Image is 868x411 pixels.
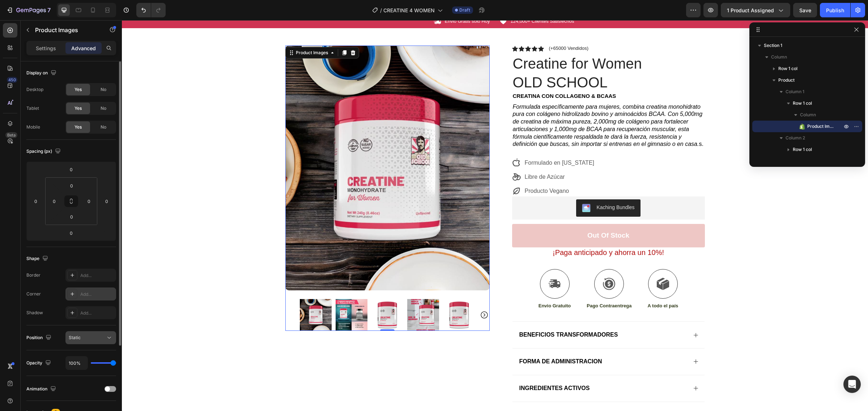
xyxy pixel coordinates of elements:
[475,183,512,191] div: Kaching Bundles
[397,338,480,344] span: FORMA DE ADMINISTRACION
[69,335,81,340] span: Static
[460,183,469,192] img: KachingBundles.png
[26,68,58,78] div: Display on
[793,146,812,153] span: Row 1 col
[800,111,816,118] span: Column
[80,310,114,316] div: Add...
[526,283,557,289] p: A todo el país
[786,134,805,142] span: Column 2
[26,358,52,368] div: Opacity
[35,26,97,34] p: Product Images
[71,44,96,52] p: Advanced
[75,124,82,130] span: Yes
[26,147,62,156] div: Spacing (px)
[66,356,88,369] input: Auto
[5,132,17,138] div: Beta
[26,254,50,264] div: Shape
[26,291,41,297] div: Corner
[403,152,472,161] p: Libre de Azúcar
[391,83,582,127] span: s.
[465,211,507,220] div: Out of stock
[465,283,510,289] p: Pago Contraentrega
[84,196,94,207] input: 0px
[459,7,470,13] span: Draft
[26,105,39,112] div: Tablet
[427,25,467,31] p: (+65000 Vendidos)
[799,7,811,13] span: Save
[7,77,17,83] div: 450
[397,365,468,371] span: INGREDIENTES ACTIVOS
[3,3,54,17] button: 7
[807,123,835,130] span: Product Images
[771,53,787,61] span: Column
[26,333,53,343] div: Position
[417,283,449,289] p: Envio Gratuito
[122,20,868,411] iframe: Design area
[26,124,40,130] div: Mobile
[101,86,106,93] span: No
[764,42,782,49] span: Section 1
[383,7,435,14] span: CREATINE 4 WOMEN
[173,29,208,36] div: Product Images
[397,311,496,317] span: BENEFICIOS TRANSFORMADORES
[26,272,41,278] div: Border
[391,73,494,79] span: CreatinA CON CollagenO & BCAAs
[64,164,78,175] input: 0
[727,7,774,14] span: 1 product assigned
[75,105,82,112] span: Yes
[136,3,166,17] div: Undo/Redo
[101,196,112,207] input: 0
[454,179,518,196] button: Kaching Bundles
[390,33,547,72] h1: Creatine for Women OLD SCHOOL
[793,100,812,107] span: Row 1 col
[778,65,797,72] span: Row 1 col
[390,204,583,227] button: Out of stock
[786,88,804,95] span: Column 1
[403,166,472,175] p: Producto Vegano
[64,228,78,238] input: 0
[49,196,60,207] input: 0px
[764,157,783,165] span: Section 2
[101,124,106,130] span: No
[36,44,56,52] p: Settings
[75,86,82,93] span: Yes
[391,83,581,127] i: Formulada específicamente para mujeres, combina creatina monohidrato pura con colágeno hidrolizad...
[65,331,116,344] button: Static
[843,376,861,393] div: Open Intercom Messenger
[30,196,41,207] input: 0
[64,180,79,191] input: 0px
[778,77,795,84] span: Product
[721,3,790,17] button: 1 product assigned
[101,105,106,112] span: No
[26,310,43,316] div: Shadow
[793,3,817,17] button: Save
[403,138,472,147] p: Formulado en [US_STATE]
[820,3,850,17] button: Publish
[358,290,367,299] button: Carousel Next Arrow
[26,86,43,93] div: Desktop
[26,384,58,394] div: Animation
[80,291,114,298] div: Add...
[64,211,79,222] input: 0px
[380,7,382,14] span: /
[826,7,844,14] div: Publish
[47,6,51,14] p: 7
[431,228,542,236] span: ¡Paga anticipado y ahorra un 10%!
[80,272,114,279] div: Add...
